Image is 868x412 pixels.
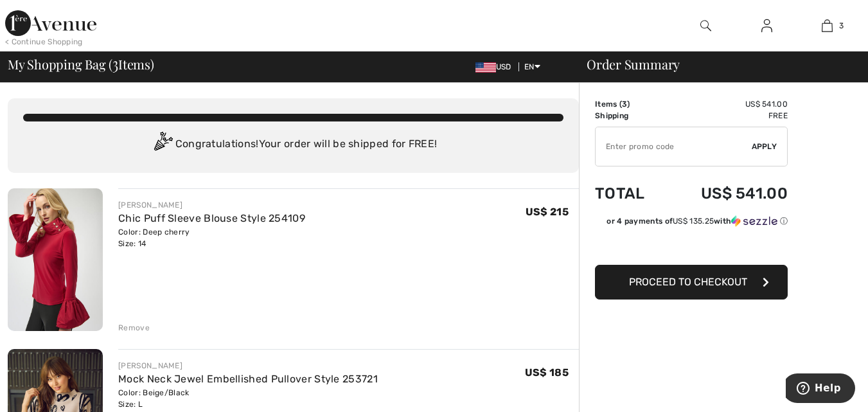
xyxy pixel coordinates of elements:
a: Sign In [751,18,783,34]
span: EN [524,62,540,71]
td: US$ 541.00 [665,172,788,215]
td: Shipping [595,110,665,121]
div: Color: Beige/Black Size: L [118,387,378,410]
span: Proceed to Checkout [629,276,747,288]
span: Apply [752,141,777,152]
td: US$ 541.00 [665,98,788,110]
td: Total [595,172,665,215]
img: Chic Puff Sleeve Blouse Style 254109 [8,188,103,331]
div: Remove [118,322,150,334]
span: US$ 215 [526,206,569,218]
iframe: PayPal-paypal [595,231,788,260]
a: 3 [797,18,857,33]
div: Congratulations! Your order will be shipped for FREE! [23,132,563,157]
img: search the website [700,18,711,33]
span: My Shopping Bag ( Items) [8,58,154,71]
div: Order Summary [571,58,860,71]
td: Items ( ) [595,98,665,110]
img: Sezzle [731,215,777,227]
div: < Continue Shopping [5,36,83,48]
input: Promo code [596,127,752,166]
a: Mock Neck Jewel Embellished Pullover Style 253721 [118,373,378,385]
img: Congratulation2.svg [150,132,175,157]
iframe: Opens a widget where you can find more information [786,373,855,406]
span: USD [475,62,517,71]
img: US Dollar [475,62,496,73]
div: Color: Deep cherry Size: 14 [118,226,305,249]
img: My Bag [822,18,833,33]
img: My Info [761,18,772,33]
span: US$ 135.25 [673,217,714,226]
a: Chic Puff Sleeve Blouse Style 254109 [118,212,305,224]
div: [PERSON_NAME] [118,199,305,211]
span: US$ 185 [525,366,569,379]
td: Free [665,110,788,121]
div: or 4 payments of with [607,215,788,227]
button: Proceed to Checkout [595,265,788,300]
img: 1ère Avenue [5,10,96,36]
span: 3 [112,55,118,71]
span: 3 [622,100,627,109]
div: or 4 payments ofUS$ 135.25withSezzle Click to learn more about Sezzle [595,215,788,231]
div: [PERSON_NAME] [118,360,378,372]
span: 3 [839,20,844,31]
